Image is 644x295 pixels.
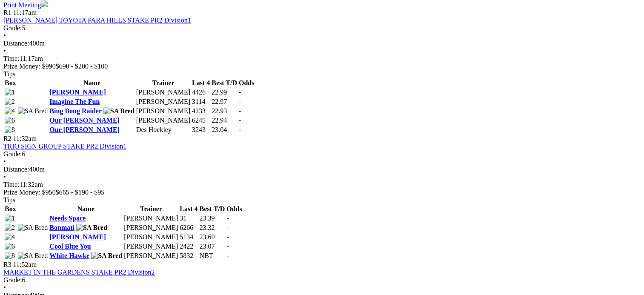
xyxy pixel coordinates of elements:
img: 1 [5,215,15,222]
td: 23.32 [199,223,226,232]
span: Tips [3,70,15,77]
img: SA Bred [18,224,48,232]
td: 5832 [179,252,198,260]
span: R3 [3,261,11,268]
a: [PERSON_NAME] [49,233,106,241]
div: 6 [3,150,641,158]
a: White Hawke [49,252,89,259]
td: 6245 [192,116,210,125]
span: 11:52am [13,261,37,268]
img: printer.svg [41,0,48,7]
span: • [3,158,6,165]
td: [PERSON_NAME] [136,116,191,125]
div: 5 [3,24,641,32]
span: Box [5,205,16,212]
span: Box [5,79,16,86]
img: SA Bred [103,107,135,115]
td: [PERSON_NAME] [123,242,178,251]
span: Distance: [3,40,29,47]
td: [PERSON_NAME] [123,233,178,241]
td: 31 [179,214,198,223]
td: [PERSON_NAME] [123,252,178,260]
td: NBT [199,252,226,260]
a: Print Meeting [3,1,48,9]
div: 6 [3,276,641,284]
th: Name [49,205,123,213]
img: 4 [5,107,15,115]
span: Grade: [3,24,22,32]
span: • [3,173,6,180]
span: Grade: [3,150,22,158]
th: Trainer [136,79,191,87]
a: MARKET IN THE GARDENS STAKE PR2 Division2 [3,269,155,276]
span: - [239,117,241,124]
span: - [226,224,229,231]
span: - [239,98,241,105]
td: [PERSON_NAME] [136,97,191,106]
th: Odds [226,205,242,213]
img: 1 [5,89,15,96]
th: Odds [238,79,255,87]
img: 6 [5,117,15,124]
img: 4 [5,233,15,241]
a: [PERSON_NAME] TOYOTA PARA HILLS STAKE PR2 Division1 [3,17,191,24]
th: Best T/D [211,79,238,87]
img: 2 [5,224,15,232]
td: [PERSON_NAME] [123,223,178,232]
td: 23.60 [199,233,226,241]
span: - [239,126,241,133]
span: Distance: [3,166,29,173]
span: • [3,284,6,291]
td: 4426 [192,88,210,97]
td: 5134 [179,233,198,241]
span: $690 - $200 - $100 [56,63,108,70]
span: R1 [3,9,11,16]
a: Imagine The Fun [49,98,100,105]
img: 8 [5,252,15,260]
td: 6266 [179,223,198,232]
th: Trainer [123,205,178,213]
span: - [226,233,229,241]
span: 11:17am [13,9,37,16]
img: 6 [5,243,15,250]
span: - [226,252,229,259]
span: - [226,243,229,250]
div: 11:17am [3,55,641,63]
th: Name [49,79,135,87]
td: 23.39 [199,214,226,223]
td: 22.94 [211,116,238,125]
a: Our [PERSON_NAME] [49,117,120,124]
a: TRIO SIGN GROUP STAKE PR2 Division1 [3,143,126,150]
img: SA Bred [18,107,48,115]
span: • [3,32,6,39]
td: [PERSON_NAME] [136,88,191,97]
span: - [226,215,229,222]
a: Bing Bong Raider [49,107,101,115]
td: 23.04 [211,126,238,134]
a: [PERSON_NAME] [49,89,106,96]
span: - [239,107,241,115]
div: Prize Money: $990 [3,63,641,70]
td: 4233 [192,107,210,115]
th: Last 4 [192,79,210,87]
span: 11:32am [13,135,37,142]
span: - [239,89,241,96]
th: Last 4 [179,205,198,213]
span: Time: [3,55,20,62]
th: Best T/D [199,205,226,213]
a: Cool Blue You [49,243,91,250]
img: SA Bred [18,252,48,260]
div: Prize Money: $950 [3,189,641,196]
a: Our [PERSON_NAME] [49,126,120,133]
span: $665 - $190 - $95 [56,189,105,196]
div: 400m [3,166,641,173]
td: 22.97 [211,97,238,106]
td: 22.93 [211,107,238,115]
td: 23.07 [199,242,226,251]
td: 3243 [192,126,210,134]
img: SA Bred [91,252,122,260]
a: Bonmati [49,224,74,231]
img: SA Bred [76,224,107,232]
a: Needs Space [49,215,86,222]
span: Time: [3,181,20,188]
